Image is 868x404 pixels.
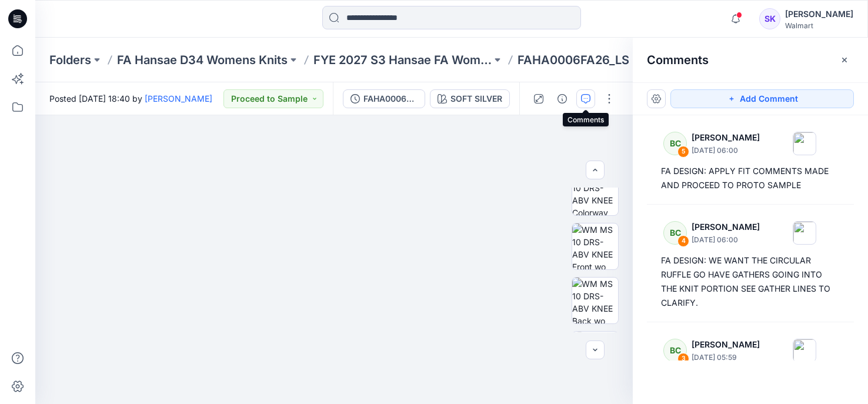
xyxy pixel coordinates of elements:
p: [PERSON_NAME] [692,338,760,352]
div: BC [663,132,687,155]
div: 3 [677,353,689,365]
a: FA Hansae D34 Womens Knits [117,52,288,68]
p: [DATE] 05:59 [692,352,760,363]
button: Details [553,89,572,108]
p: FAHA0006FA26_LS RUFFLE MIXY DRESS [518,52,696,68]
p: [DATE] 06:00 [692,145,760,156]
div: BC [663,339,687,362]
div: FA DESIGN: WE WANT THE CIRCULAR RUFFLE GO HAVE GATHERS GOING INTO THE KNIT PORTION SEE GATHER LIN... [661,253,840,310]
div: [PERSON_NAME] [785,7,853,21]
h2: Comments [647,53,709,67]
button: Add Comment [670,89,854,108]
div: FA DESIGN: APPLY FIT COMMENTS MADE AND PROCEED TO PROTO SAMPLE [661,164,840,192]
button: FAHA0006FA26_LS RUFFLE MIXY DRESS [343,89,425,108]
img: WM MS 10 DRS-ABV KNEE Front wo Avatar [572,223,618,269]
div: SK [759,8,780,29]
div: 4 [677,235,689,247]
div: SOFT SILVER [450,92,502,105]
img: WM MS 10 DRS-ABV KNEE Colorway wo Avatar [572,169,618,215]
a: Folders [49,52,91,68]
img: WM MS 10 DRS-ABV KNEE Turntable with Avatar [575,332,618,378]
div: BC [663,221,687,245]
p: [PERSON_NAME] [692,131,760,145]
button: SOFT SILVER [430,89,510,108]
a: FYE 2027 S3 Hansae FA Womens [313,52,492,68]
p: [PERSON_NAME] [692,220,760,234]
div: FAHA0006FA26_LS RUFFLE MIXY DRESS [363,92,418,105]
span: Posted [DATE] 18:40 by [49,92,212,105]
p: [DATE] 06:00 [692,234,760,246]
img: WM MS 10 DRS-ABV KNEE Back wo Avatar [572,278,618,323]
img: eyJhbGciOiJIUzI1NiIsImtpZCI6IjAiLCJzbHQiOiJzZXMiLCJ0eXAiOiJKV1QifQ.eyJkYXRhIjp7InR5cGUiOiJzdG9yYW... [195,71,473,404]
a: [PERSON_NAME] [145,94,212,103]
div: Walmart [785,21,853,30]
div: 5 [677,146,689,158]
